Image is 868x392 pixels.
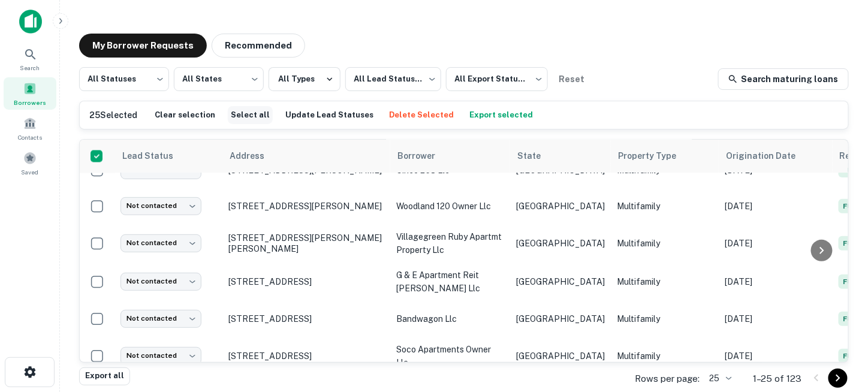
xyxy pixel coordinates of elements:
[282,106,376,124] button: Update Lead Statuses
[725,237,827,250] p: [DATE]
[386,106,457,124] button: Delete Selected
[228,313,384,324] p: [STREET_ADDRESS]
[718,68,849,90] a: Search maturing loans
[828,369,848,388] button: Go to next page
[79,64,169,95] div: All Statuses
[725,312,827,325] p: [DATE]
[228,351,384,361] p: [STREET_ADDRESS]
[617,275,713,288] p: Multifamily
[618,149,692,164] span: Property Type
[4,112,56,144] a: Contacts
[120,197,201,215] div: Not contacted
[122,149,189,164] span: Lead Status
[396,230,504,257] p: villagegreen ruby apartmt property llc
[345,64,441,95] div: All Lead Statuses
[14,98,46,107] span: Borrowers
[396,312,504,325] p: bandwagon llc
[22,167,39,177] span: Saved
[120,310,201,327] div: Not contacted
[4,147,56,179] a: Saved
[516,349,605,363] p: [GEOGRAPHIC_DATA]
[89,108,137,122] h6: 25 Selected
[719,140,833,173] th: Origination Date
[4,43,56,75] a: Search
[510,140,611,173] th: State
[396,200,504,213] p: woodland 120 owner llc
[228,201,384,212] p: [STREET_ADDRESS][PERSON_NAME]
[725,200,827,213] p: [DATE]
[230,149,280,164] span: Address
[466,106,536,124] button: Export selected
[269,67,340,91] button: All Types
[446,64,548,95] div: All Export Statuses
[4,77,56,110] a: Borrowers
[390,140,510,173] th: Borrower
[228,106,273,124] button: Select all
[228,233,384,254] p: [STREET_ADDRESS][PERSON_NAME][PERSON_NAME]
[222,140,390,173] th: Address
[397,149,451,164] span: Borrower
[617,349,713,363] p: Multifamily
[174,64,264,95] div: All States
[20,63,40,73] span: Search
[120,347,201,364] div: Not contacted
[79,367,130,385] button: Export all
[396,269,504,295] p: g & e apartment reit [PERSON_NAME] llc
[516,275,605,288] p: [GEOGRAPHIC_DATA]
[19,10,42,34] img: capitalize-icon.png
[617,312,713,325] p: Multifamily
[808,296,868,354] iframe: Chat Widget
[114,140,222,173] th: Lead Status
[120,273,201,290] div: Not contacted
[753,372,802,386] p: 1–25 of 123
[516,200,605,213] p: [GEOGRAPHIC_DATA]
[617,237,713,250] p: Multifamily
[725,349,827,363] p: [DATE]
[120,234,201,252] div: Not contacted
[516,312,605,325] p: [GEOGRAPHIC_DATA]
[228,276,384,287] p: [STREET_ADDRESS]
[611,140,719,173] th: Property Type
[617,200,713,213] p: Multifamily
[18,132,42,142] span: Contacts
[725,275,827,288] p: [DATE]
[726,149,811,164] span: Origination Date
[396,343,504,369] p: soco apartments owner llc
[635,372,700,386] p: Rows per page:
[553,67,591,91] button: Reset
[517,149,556,164] span: State
[212,34,305,58] button: Recommended
[516,237,605,250] p: [GEOGRAPHIC_DATA]
[704,370,734,387] div: 25
[152,106,218,124] button: Clear selection
[79,34,207,58] button: My Borrower Requests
